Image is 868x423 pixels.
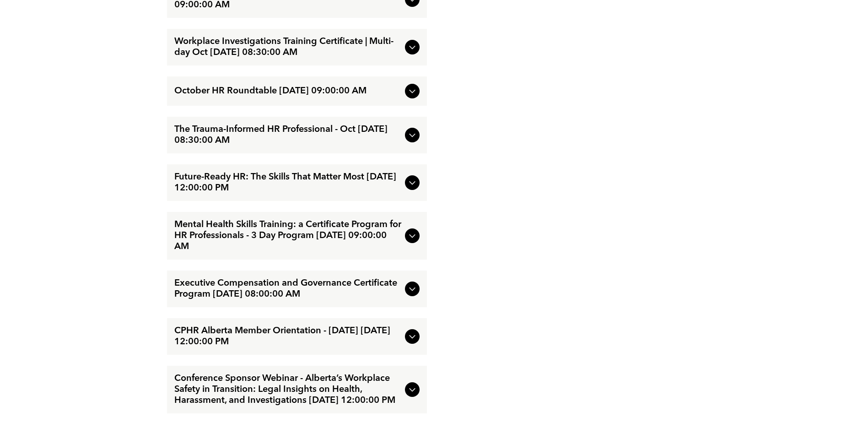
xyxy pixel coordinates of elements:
[174,172,401,194] span: Future-Ready HR: The Skills That Matter Most [DATE] 12:00:00 PM
[174,86,401,97] span: October HR Roundtable [DATE] 09:00:00 AM
[174,36,401,58] span: Workplace Investigations Training Certificate | Multi-day Oct [DATE] 08:30:00 AM
[174,278,401,300] span: Executive Compensation and Governance Certificate Program [DATE] 08:00:00 AM
[174,373,401,406] span: Conference Sponsor Webinar - Alberta’s Workplace Safety in Transition: Legal Insights on Health, ...
[174,325,401,347] span: CPHR Alberta Member Orientation - [DATE] [DATE] 12:00:00 PM
[174,219,401,252] span: Mental Health Skills Training: a Certificate Program for HR Professionals - 3 Day Program [DATE] ...
[174,124,401,146] span: The Trauma-Informed HR Professional - Oct [DATE] 08:30:00 AM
